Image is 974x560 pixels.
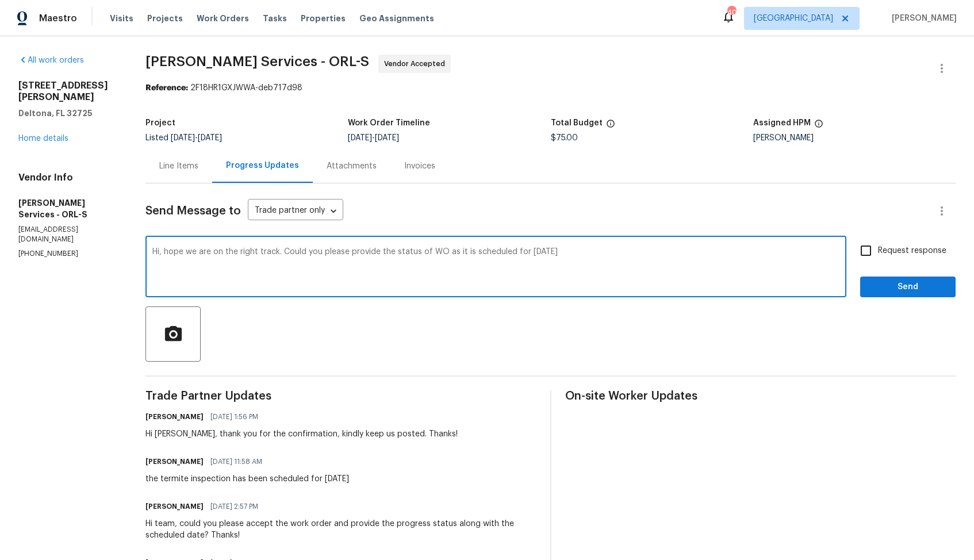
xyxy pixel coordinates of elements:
[145,518,536,541] div: Hi team, could you please accept the work order and provide the progress status along with the sc...
[159,160,198,172] div: Line Items
[565,390,956,402] span: On-site Worker Updates
[375,134,399,142] span: [DATE]
[171,134,195,142] span: [DATE]
[18,56,84,64] a: All work orders
[18,249,118,259] p: [PHONE_NUMBER]
[18,225,118,244] p: [EMAIL_ADDRESS][DOMAIN_NAME]
[171,134,222,142] span: -
[147,13,183,24] span: Projects
[814,119,823,134] span: The hpm assigned to this work order.
[145,205,241,217] span: Send Message to
[887,13,957,24] span: [PERSON_NAME]
[210,456,262,467] span: [DATE] 11:58 AM
[727,7,735,18] div: 40
[110,13,133,24] span: Visits
[348,134,372,142] span: [DATE]
[152,248,839,288] textarea: Hi, hope we are on the right track. Could you please provide the status of WO as it is scheduled ...
[198,134,222,142] span: [DATE]
[145,82,956,94] div: 2F18HR1GXJWWA-deb717d98
[753,134,956,142] div: [PERSON_NAME]
[18,172,118,183] h4: Vendor Info
[754,13,833,24] span: [GEOGRAPHIC_DATA]
[226,160,299,171] div: Progress Updates
[145,428,458,440] div: Hi [PERSON_NAME], thank you for the confirmation, kindly keep us posted. Thanks!
[869,280,946,294] span: Send
[145,411,204,423] h6: [PERSON_NAME]
[348,119,430,127] h5: Work Order Timeline
[301,13,346,24] span: Properties
[18,197,118,220] h5: [PERSON_NAME] Services - ORL-S
[18,80,118,103] h2: [STREET_ADDRESS][PERSON_NAME]
[210,411,258,423] span: [DATE] 1:56 PM
[210,501,258,512] span: [DATE] 2:57 PM
[145,84,188,92] b: Reference:
[145,55,369,68] span: [PERSON_NAME] Services - ORL-S
[145,390,536,402] span: Trade Partner Updates
[39,13,77,24] span: Maestro
[263,14,287,22] span: Tasks
[145,501,204,512] h6: [PERSON_NAME]
[327,160,377,172] div: Attachments
[878,245,946,257] span: Request response
[18,135,68,143] a: Home details
[551,134,578,142] span: $75.00
[248,202,343,221] div: Trade partner only
[860,277,956,298] button: Send
[145,134,222,142] span: Listed
[348,134,399,142] span: -
[384,58,450,70] span: Vendor Accepted
[359,13,434,24] span: Geo Assignments
[404,160,435,172] div: Invoices
[145,473,349,485] div: the termite inspection has been scheduled for [DATE]
[551,119,603,127] h5: Total Budget
[145,119,175,127] h5: Project
[145,456,204,467] h6: [PERSON_NAME]
[197,13,249,24] span: Work Orders
[606,119,615,134] span: The total cost of line items that have been proposed by Opendoor. This sum includes line items th...
[753,119,811,127] h5: Assigned HPM
[18,108,118,119] h5: Deltona, FL 32725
